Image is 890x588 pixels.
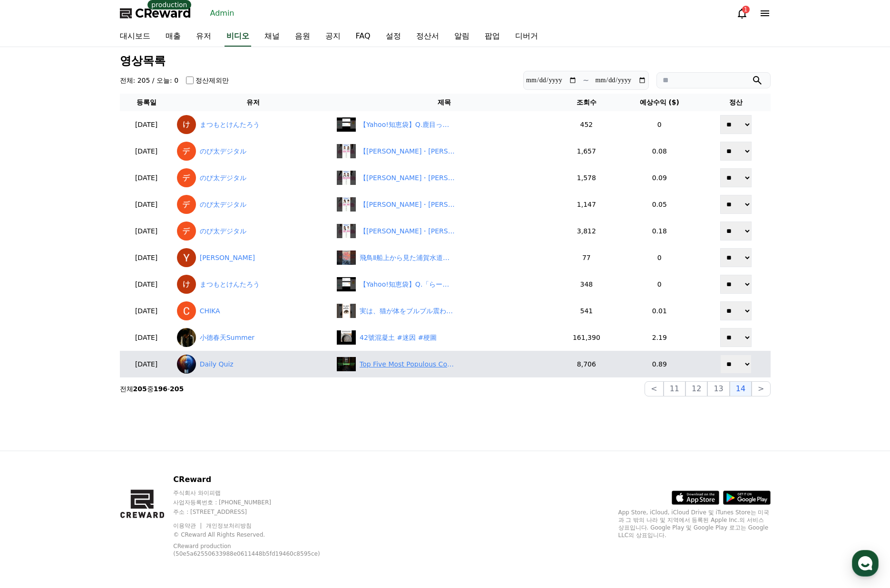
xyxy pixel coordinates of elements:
a: 유저 [188,27,219,47]
td: 0.09 [617,164,701,191]
a: 음원 [287,27,318,47]
a: のび太デジタル [177,142,329,161]
div: 【田辺真南葉・松本真央】初心者必見！ウェザーニュースキャスター紹介！美人すぎるお天気キャスターみーちゃんとりーちゃん【ウェザーニュースLiVE切り抜き】 #かわいい [360,146,455,156]
div: 1 [742,6,750,13]
td: 541 [555,298,617,324]
h3: 영상목록 [120,55,771,67]
label: 정산제외만 [196,76,229,85]
a: のび太デジタル [177,222,329,241]
a: まつもとけんたろう [177,115,329,134]
a: のび太デジタル [177,195,329,214]
td: 1,657 [555,138,617,164]
div: 42號混凝土 #迷因 #梗圖 [360,333,437,343]
div: 【Yahoo!知恵袋】Q.「らーめんあじさいてい」を一発変換してみてください。#shorts #yahoo知恵袋 [360,280,455,289]
a: 대화 [63,301,123,325]
div: 【Yahoo!知恵袋】Q.鹿目ってなんて読むんですか？#shorts #yahoo知恵袋 [360,120,455,130]
td: 0 [617,111,701,138]
p: CReward production (50e5a62550633988e0611448b5fd19460c8595ce) [173,542,325,558]
th: 정산 [701,94,770,111]
span: CReward [135,6,191,21]
button: < [645,381,663,396]
img: まつもとけんたろう [177,115,196,134]
td: 452 [555,111,617,138]
a: のび太デジタル [177,168,329,187]
td: 8,706 [555,351,617,377]
td: 2.19 [617,324,701,351]
div: 【戸北美月・小林李衣奈】初心者必見！ウェザーニュースキャスター紹介！美人すぎるお天気キャスターみーちゃんとりーちゃん【ウェザーニュースLiVE切り抜き】 #かわいい [360,226,455,236]
img: 【青原桃香・岡本結子リサ】初心者必見！ウェザーニュースキャスター紹介！美人すぎるお天気キャスターももぴんと結子姫【ウェザーニュースLiVE切り抜き】 #かわいい [337,171,356,185]
div: Top Five Most Populous Countries 🌍 Can You Name Them All? 🤔 #quiz [360,359,455,369]
a: [PERSON_NAME] [177,248,329,267]
div: 実は、猫が体をブルブル震わせるのは… [360,306,455,316]
a: 42號混凝土 #迷因 #梗圖 42號混凝土 #迷因 #梗圖 [337,330,551,345]
img: のび太デジタル [177,222,196,241]
button: 13 [707,381,729,396]
a: 공지 [318,27,348,47]
th: 등록일 [120,94,173,111]
a: 설정 [123,301,183,325]
a: Admin [206,6,238,21]
td: [DATE] [120,138,173,164]
td: [DATE] [120,324,173,351]
a: 알림 [447,27,477,47]
td: 0 [617,244,701,271]
a: 実は、猫が体をブルブル震わせるのは… 実は、猫が体をブルブル震わせるのは… [337,304,551,318]
a: 飛鳥Ⅱ船上から見た浦賀水道入口の朝日【2025年8月16日撮影】#飛鳥ⅱ #飛鳥2 #クルーズ旅行 #クルーズ 飛鳥Ⅱ船上から見た浦賀水道入口の朝日【2025年8月16日撮影】#飛鳥ⅱ #飛鳥2... [337,251,551,265]
td: 348 [555,271,617,298]
td: [DATE] [120,244,173,271]
img: のび太デジタル [177,195,196,214]
a: 정산서 [409,27,447,47]
span: 설정 [147,316,158,323]
img: のび太デジタル [177,168,196,187]
a: 【田辺真南葉・松本真央】初心者必見！ウェザーニュースキャスター紹介！美人すぎるお天気キャスターみーちゃんとりーちゃん【ウェザーニュースLiVE切り抜き】 #かわいい 【[PERSON_NAME]... [337,144,551,158]
img: Daily Quiz [177,355,196,374]
td: [DATE] [120,191,173,218]
h4: 전체: 205 / 오늘: 0 [120,76,179,85]
a: 채널 [257,27,287,47]
a: 설정 [378,27,409,47]
a: 【Yahoo!知恵袋】Q.「らーめんあじさいてい」を一発変換してみてください。#shorts #yahoo知恵袋 【Yahoo!知恵袋】Q.「らーめんあじさいてい」を一発変換してみてください。#... [337,277,551,291]
a: 小德春天Summer [177,328,329,347]
a: CHIKA [177,301,329,320]
div: 【青原桃香・岡本結子リサ】初心者必見！ウェザーニュースキャスター紹介！美人すぎるお天気キャスターももぴんと結子姫【ウェザーニュースLiVE切り抜き】 #かわいい [360,173,455,183]
img: 小德春天Summer [177,328,196,347]
p: 전체 중 - [120,384,184,394]
a: 홈 [3,301,63,325]
td: [DATE] [120,298,173,324]
a: 【青原桃香・岡本結子リサ】初心者必見！ウェザーニュースキャスター紹介！美人すぎるお天気キャスターももぴんと結子姫【ウェザーニュースLiVE切り抜き】 #かわいい 【[PERSON_NAME]・[... [337,171,551,185]
a: 대시보드 [112,27,158,47]
img: CHIKA [177,301,196,320]
a: FAQ [348,27,378,47]
img: Top Five Most Populous Countries 🌍 Can You Name Them All? 🤔 #quiz [337,357,356,371]
a: 【戸北美月・小林李衣奈】初心者必見！ウェザーニュースキャスター紹介！美人すぎるお天気キャスターみーちゃんとりーちゃん【ウェザーニュースLiVE切り抜き】 #かわいい 【[PERSON_NAME]... [337,224,551,238]
td: [DATE] [120,271,173,298]
td: 0.89 [617,351,701,377]
td: 0.08 [617,138,701,164]
td: 3,812 [555,218,617,244]
a: Top Five Most Populous Countries 🌍 Can You Name Them All? 🤔 #quiz Top Five Most Populous Countrie... [337,357,551,371]
strong: 205 [170,385,184,393]
div: 飛鳥Ⅱ船上から見た浦賀水道入口の朝日【2025年8月16日撮影】#飛鳥ⅱ #飛鳥2 #クルーズ旅行 #クルーズ [360,253,455,263]
td: 77 [555,244,617,271]
a: 1 [736,8,748,19]
img: のび太デジタル [177,142,196,161]
p: © CReward All Rights Reserved. [173,531,340,539]
a: CReward [120,6,191,21]
th: 유저 [173,94,333,111]
td: 0 [617,271,701,298]
td: 161,390 [555,324,617,351]
a: 【Yahoo!知恵袋】Q.鹿目ってなんて読むんですか？#shorts #yahoo知恵袋 【Yahoo!知恵袋】Q.鹿目ってなんて読むんですか？#shorts #yahoo知恵袋 [337,117,551,132]
strong: 196 [154,385,167,393]
p: ~ [583,75,589,86]
img: 【田辺真南葉・松本真央】初心者必見！ウェザーニュースキャスター紹介！美人すぎるお天気キャスターみーちゃんとりーちゃん【ウェザーニュースLiVE切り抜き】 #かわいい [337,144,356,158]
img: 【戸北美月・小林李衣奈】初心者必見！ウェザーニュースキャスター紹介！美人すぎるお天気キャスターみーちゃんとりーちゃん【ウェザーニュースLiVE切り抜き】 #かわいい [337,224,356,238]
button: > [752,381,770,396]
td: 1,578 [555,164,617,191]
p: CReward [173,474,340,485]
img: まつもとけんたろう [177,275,196,294]
a: 이용약관 [173,522,203,529]
img: 42號混凝土 #迷因 #梗圖 [337,330,356,345]
img: 【魚住茉由・小川千奈】初心者必見！ウェザーニュースキャスター紹介！美人すぎるお天気キャスターおまゆとおせん【ウェザーニュースLiVE切り抜き】 #かわいい [337,197,356,212]
td: [DATE] [120,218,173,244]
a: Daily Quiz [177,355,329,374]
